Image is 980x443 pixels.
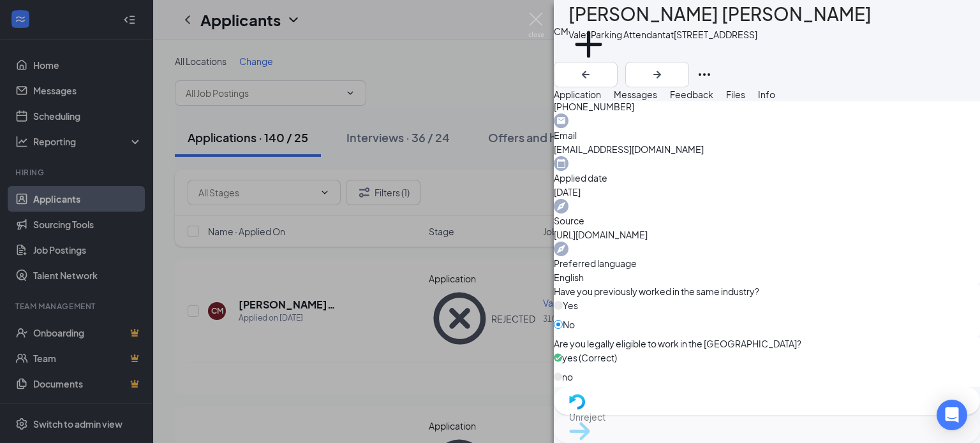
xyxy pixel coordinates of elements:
button: ArrowRight [625,62,689,87]
div: Valet Parking Attendant at [STREET_ADDRESS] [568,28,872,41]
div: CM [554,24,568,38]
span: Feedback [670,89,713,100]
span: Source [554,214,980,228]
span: Application [554,89,601,100]
span: [URL][DOMAIN_NAME] [554,228,980,242]
span: Email [554,128,980,142]
span: [EMAIL_ADDRESS][DOMAIN_NAME] [554,142,980,156]
span: [PHONE_NUMBER] [554,99,980,113]
svg: Ellipses [697,67,712,82]
span: English [554,270,980,284]
span: Preferred language [554,256,980,270]
span: Files [726,89,745,100]
button: PlusAdd a tag [568,24,609,78]
span: No [563,319,575,330]
span: Have you previously worked in the same industry? [554,284,759,298]
div: Open Intercom Messenger [937,400,967,430]
svg: ArrowLeftNew [578,67,593,82]
span: no [562,370,573,384]
span: Are you legally eligible to work in the [GEOGRAPHIC_DATA]? [554,337,980,351]
span: Unreject [569,411,605,423]
span: Info [758,89,775,100]
span: Yes [563,300,578,311]
svg: Plus [568,24,609,64]
button: ArrowLeftNew [554,62,618,87]
span: Applied date [554,171,980,185]
span: Messages [614,89,657,100]
svg: ArrowRight [650,67,665,82]
span: yes (Correct) [562,351,617,365]
span: [DATE] [554,185,980,199]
